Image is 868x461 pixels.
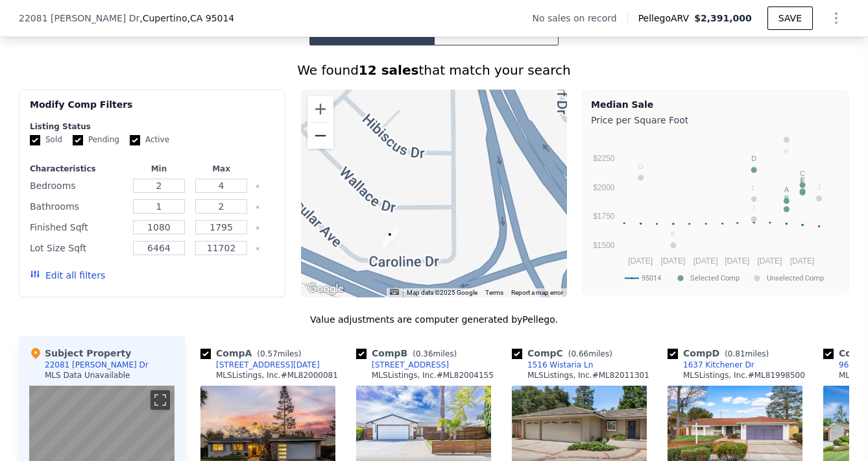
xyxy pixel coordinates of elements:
div: Comp B [356,347,462,360]
text: [DATE] [693,256,718,266]
text: D [751,155,756,162]
button: Toggle fullscreen view [151,390,170,410]
text: L [752,184,756,192]
div: Comp D [668,347,774,360]
text: K [671,230,676,238]
text: I [753,204,755,212]
a: [STREET_ADDRESS] [356,360,449,370]
text: H [784,147,789,155]
div: 1516 Wistaria Ln [527,360,593,370]
span: 0.81 [728,349,745,358]
div: Min [130,164,187,174]
input: Sold [30,135,40,145]
text: $2000 [593,183,615,192]
span: , Cupertino [139,12,234,25]
button: Clear [255,225,260,230]
text: [DATE] [628,256,653,266]
button: Clear [255,205,260,210]
button: Clear [255,246,260,251]
div: We found that match your search [19,61,849,79]
div: MLSListings, Inc. # ML82004155 [372,370,494,380]
button: Zoom out [307,123,333,149]
div: MLSListings, Inc. # ML82011301 [527,370,649,380]
label: Sold [30,134,62,145]
button: Show Options [823,5,849,31]
text: [DATE] [757,256,782,266]
text: [DATE] [790,256,815,266]
text: $2250 [593,154,615,163]
div: [STREET_ADDRESS] [372,360,449,370]
input: Active [130,135,140,145]
a: Terms [485,289,503,296]
div: Modify Comp Filters [30,98,274,121]
span: 0.36 [416,349,433,358]
div: Lot Size Sqft [30,239,125,257]
div: Max [193,164,250,174]
button: Zoom in [307,96,333,122]
a: 1516 Wistaria Ln [512,360,593,370]
div: Value adjustments are computer generated by Pellego . [19,313,849,326]
text: [DATE] [660,256,685,266]
button: Edit all filters [30,269,105,282]
strong: 12 sales [359,62,419,78]
div: Listing Status [30,121,274,132]
span: ( miles) [719,349,774,358]
text: $1750 [593,212,615,221]
span: Pellego ARV [638,12,695,25]
text: Selected Comp [690,274,740,282]
span: $2,391,000 [694,13,752,23]
div: Price per Square Foot [591,111,841,129]
div: No sales on record [532,12,627,25]
span: Map data ©2025 Google [407,289,477,296]
text: Unselected Comp [767,274,824,282]
div: 1637 Kitchener Dr [683,360,754,370]
input: Pending [73,135,83,145]
label: Pending [73,134,119,145]
text: E [800,177,804,185]
text: 95014 [642,274,661,282]
img: Google [304,280,347,297]
a: Open this area in Google Maps (opens a new window) [304,280,347,297]
div: [STREET_ADDRESS][DATE] [216,360,320,370]
div: Bedrooms [30,177,125,195]
div: Comp C [512,347,618,360]
div: Bathrooms [30,197,125,216]
span: ( miles) [407,349,462,358]
span: 0.66 [571,349,588,358]
a: Report a map error [511,289,563,296]
span: , CA 95014 [187,13,234,23]
button: SAVE [767,6,813,30]
div: MLS Data Unavailable [45,370,130,380]
div: MLSListings, Inc. # ML82000081 [216,370,338,380]
text: J [817,183,821,191]
text: A [784,186,790,193]
div: Characteristics [30,164,125,174]
div: MLSListings, Inc. # ML81998500 [683,370,805,380]
svg: A chart. [591,129,841,292]
span: ( miles) [252,349,306,358]
a: [STREET_ADDRESS][DATE] [200,360,320,370]
a: 1637 Kitchener Dr [668,360,754,370]
text: C [800,169,805,177]
text: G [638,162,644,170]
span: ( miles) [563,349,618,358]
label: Active [130,134,169,145]
button: Clear [255,184,260,189]
div: 22081 [PERSON_NAME] Dr [45,360,149,370]
button: Keyboard shortcuts [390,289,399,295]
div: Finished Sqft [30,218,125,236]
text: $1500 [593,241,615,250]
div: 22081 Caroline Dr [383,228,397,250]
text: [DATE] [725,256,749,266]
text: F [801,176,805,184]
text: B [784,194,789,202]
div: Median Sale [591,98,841,111]
div: Subject Property [29,347,131,360]
div: Comp A [200,347,306,360]
span: 22081 [PERSON_NAME] Dr [19,12,139,25]
span: 0.57 [260,349,278,358]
